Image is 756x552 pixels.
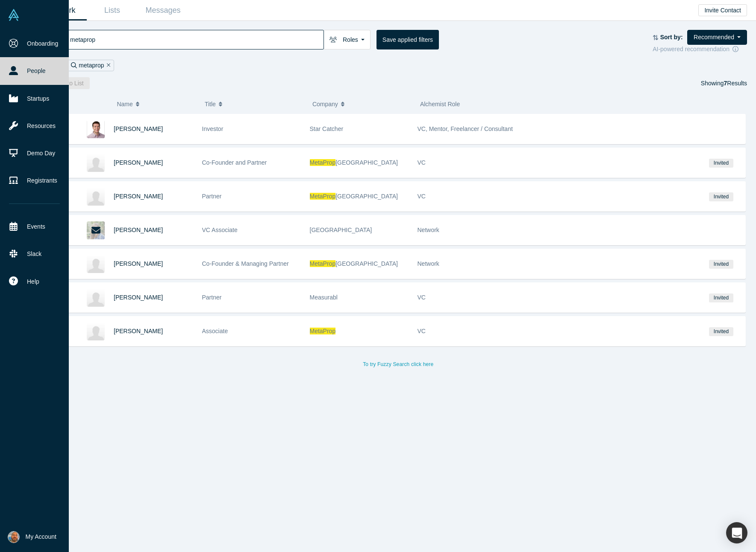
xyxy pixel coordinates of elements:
[8,9,20,21] img: Alchemist Vault Logo
[687,30,747,45] button: Recommended
[87,154,105,172] img: Zach Aarons's Profile Image
[87,120,105,138] img: Bryan Lyandvert's Profile Image
[335,159,398,166] span: [GEOGRAPHIC_DATA]
[324,30,371,49] button: Roles
[698,4,747,16] button: Invite Contact
[26,532,56,541] span: My Account
[87,322,105,340] img: Stephen Todres's Profile Image
[202,193,222,200] span: Partner
[202,159,267,166] span: Co-Founder and Partner
[50,77,90,89] button: Add to List
[709,327,733,336] span: Invited
[202,125,224,132] span: Investor
[310,159,336,166] span: MetaProp
[114,260,163,267] a: [PERSON_NAME]
[420,101,460,107] span: Alchemist Role
[660,34,683,41] strong: Sort by:
[8,531,20,543] img: Aarlo Stone Fish's Account
[418,260,439,267] span: Network
[709,293,733,302] span: Invited
[312,95,411,113] button: Company
[202,294,222,301] span: Partner
[67,60,114,71] div: metaprop
[87,0,138,20] a: Lists
[418,193,426,200] span: VC
[418,125,513,132] span: VC, Mentor, Freelancer / Consultant
[114,159,163,166] a: [PERSON_NAME]
[114,227,163,233] a: [PERSON_NAME]
[104,61,111,70] button: Remove Filter
[114,294,163,301] a: [PERSON_NAME]
[69,29,324,49] input: Search by name, title, company, summary, expertise, investment criteria or topics of focus
[377,30,439,49] button: Save applied filters
[87,289,105,307] img: Maureen Waters's Profile Image
[114,193,163,200] a: [PERSON_NAME]
[8,531,56,543] button: My Account
[114,125,163,132] a: [PERSON_NAME]
[724,80,727,87] strong: 7
[709,192,733,201] span: Invited
[701,77,747,89] div: Showing
[418,227,439,233] span: Network
[202,260,289,267] span: Co-Founder & Managing Partner
[709,260,733,269] span: Invited
[87,255,105,273] img: Aaron Block's Profile Image
[310,328,336,334] span: MetaProp
[202,227,238,233] span: VC Associate
[114,328,163,334] a: [PERSON_NAME]
[310,294,338,301] span: Measurabl
[117,95,132,113] span: Name
[724,80,747,87] span: Results
[335,260,398,267] span: [GEOGRAPHIC_DATA]
[87,188,105,206] img: Zak Schwarzman's Profile Image
[418,159,426,166] span: VC
[138,0,188,20] a: Messages
[27,277,39,286] span: Help
[653,45,747,54] div: AI-powered recommendation
[310,125,344,132] span: Star Catcher
[357,359,439,370] button: To try Fuzzy Search click here
[117,95,196,113] button: Name
[335,193,398,200] span: [GEOGRAPHIC_DATA]
[310,227,372,233] span: [GEOGRAPHIC_DATA]
[310,260,336,267] span: MetaProp
[709,159,733,168] span: Invited
[202,328,228,334] span: Associate
[312,95,338,113] span: Company
[418,328,426,334] span: VC
[310,193,336,200] span: MetaProp
[205,95,303,113] button: Title
[418,294,426,301] span: VC
[205,95,216,113] span: Title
